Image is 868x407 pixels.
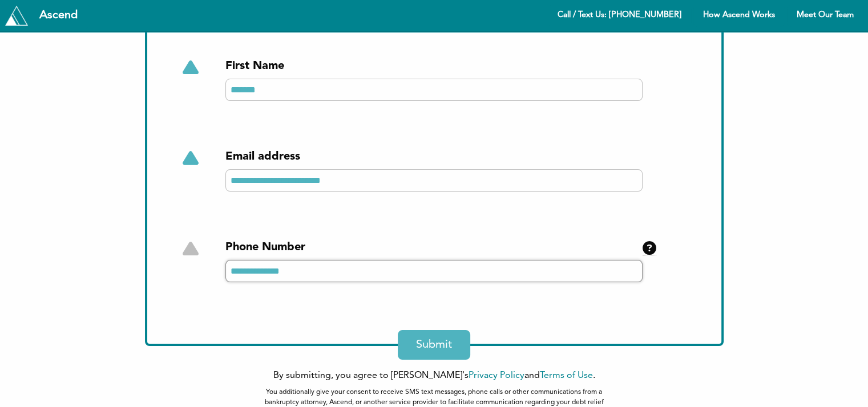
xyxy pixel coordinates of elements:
button: Submit [398,330,470,360]
div: Ascend [30,10,87,21]
a: Call / Text Us: [PHONE_NUMBER] [548,5,691,27]
a: How Ascend Works [693,5,785,27]
a: Meet Our Team [787,5,863,27]
img: Tryascend.com [5,6,28,25]
a: Privacy Policy [469,371,524,380]
a: Terms of Use [540,371,593,380]
div: Email address [225,149,643,165]
div: First Name [225,58,643,74]
div: Phone Number [225,239,643,255]
a: Tryascend.com Ascend [2,3,90,28]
